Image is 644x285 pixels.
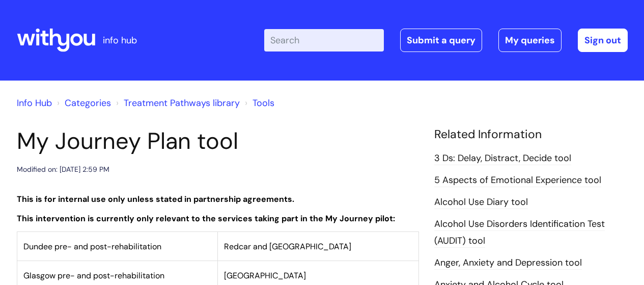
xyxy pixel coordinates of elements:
a: Alcohol Use Disorders Identification Test (AUDIT) tool [434,218,605,247]
span: Redcar and [GEOGRAPHIC_DATA] [224,241,351,252]
a: My queries [498,29,562,52]
strong: This is for internal use only unless stated in partnership agreements. [17,194,294,204]
h1: My Journey Plan tool [17,127,419,155]
a: Info Hub [17,97,52,109]
input: Search [264,29,384,51]
div: | - [264,29,628,52]
div: Modified on: [DATE] 2:59 PM [17,163,109,176]
span: Dundee pre- and post-rehabilitation [23,241,161,252]
a: Submit a query [400,29,482,52]
a: Anger, Anxiety and Depression tool [434,256,582,270]
a: Treatment Pathways library [124,97,240,109]
a: 5 Aspects of Emotional Experience tool [434,174,601,187]
li: Tools [242,95,274,111]
span: Glasgow pre- and post-rehabilitation [23,270,164,281]
a: Alcohol Use Diary tool [434,196,528,209]
p: info hub [103,32,137,48]
strong: This intervention is currently only relevant to the services taking part in the My Journey pilot: [17,213,395,224]
span: [GEOGRAPHIC_DATA] [224,270,306,281]
a: Tools [253,97,274,109]
li: Solution home [54,95,111,111]
a: Categories [65,97,111,109]
a: Sign out [578,29,628,52]
a: 3 Ds: Delay, Distract, Decide tool [434,152,571,165]
li: Treatment Pathways library [114,95,240,111]
h4: Related Information [434,127,628,142]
